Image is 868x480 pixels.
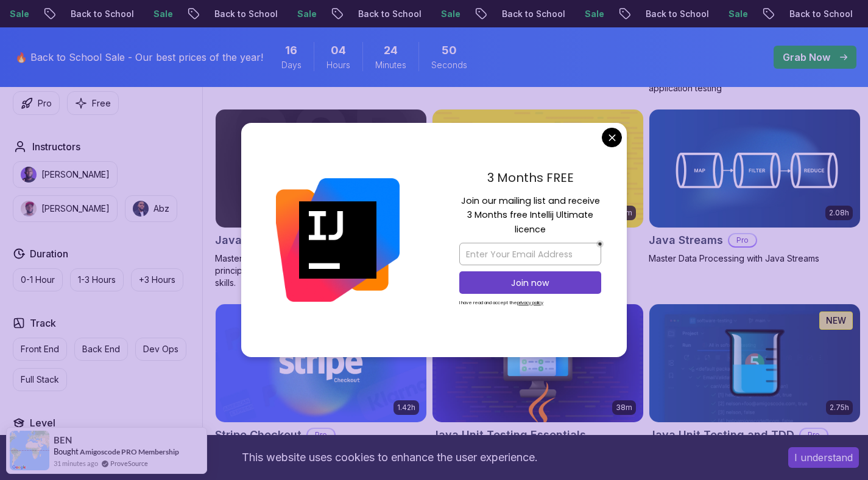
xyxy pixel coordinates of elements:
div: This website uses cookies to enhance the user experience. [9,444,770,471]
button: Dev Ops [135,338,186,361]
p: Back to School [199,8,281,20]
img: Java Unit Testing and TDD card [649,304,860,422]
p: Pro [800,429,827,441]
img: provesource social proof notification image [10,431,49,470]
p: [PERSON_NAME] [41,203,110,215]
h2: Java Unit Testing Essentials [432,426,586,443]
button: Front End [13,338,67,361]
h2: Java Object Oriented Programming [215,232,393,249]
span: BEN [54,435,72,445]
p: Sale [425,8,464,20]
span: 16 Days [285,42,297,59]
p: 1-3 Hours [78,274,116,286]
span: 50 Seconds [442,42,457,59]
p: 2.08h [829,208,849,218]
p: Back to School [55,8,138,20]
p: Master Data Processing with Java Streams [649,252,861,265]
img: Stripe Checkout card [216,304,426,422]
button: Pro [13,91,60,115]
p: Front End [21,343,59,355]
span: Bought [54,447,79,456]
p: Back End [82,343,120,355]
h2: Level [30,416,55,430]
img: Java Unit Testing Essentials card [432,304,643,422]
p: Abz [153,203,169,215]
button: instructor imgAbz [125,195,177,222]
button: instructor img[PERSON_NAME] [13,195,118,222]
img: instructor img [21,167,37,183]
span: Seconds [431,59,467,71]
p: Pro [729,234,756,246]
button: Accept cookies [788,447,859,468]
p: Pro [38,97,52,110]
p: Back to School [630,8,713,20]
button: Back End [74,338,128,361]
p: +3 Hours [139,274,175,286]
p: Free [92,97,111,110]
p: Sale [569,8,608,20]
p: Sale [713,8,752,20]
img: instructor img [21,201,37,217]
p: Back to School [342,8,425,20]
p: 1.42h [397,403,415,412]
p: 2.75h [830,403,849,412]
h2: Track [30,316,56,330]
a: Amigoscode PRO Membership [80,447,179,456]
img: Java Streams card [649,110,860,228]
button: instructor img[PERSON_NAME] [13,161,118,188]
img: instructor img [133,201,149,217]
p: Back to School [774,8,856,20]
h2: Java Unit Testing and TDD [649,426,794,443]
p: Grab Now [783,50,830,64]
p: Master Java's object-oriented programming principles and enhance your software development skills. [215,252,427,289]
button: +3 Hours [131,268,183,291]
p: NEW [826,315,846,327]
span: Hours [326,59,350,71]
p: Pro [308,429,334,441]
span: Minutes [375,59,406,71]
p: Full Stack [21,374,59,386]
a: Java Object Oriented Programming card2.82hJava Object Oriented ProgrammingProMaster Java's object... [215,109,427,289]
button: Free [67,91,119,115]
p: Dev Ops [143,343,178,355]
p: Sale [281,8,320,20]
button: 0-1 Hour [13,268,63,291]
a: Java Streams Essentials card26mJava Streams EssentialsLearn how to use Java Streams to process co... [432,109,644,277]
h2: Java Streams [649,232,723,249]
a: Java Streams card2.08hJava StreamsProMaster Data Processing with Java Streams [649,109,861,265]
p: 🔥 Back to School Sale - Our best prices of the year! [15,50,263,64]
p: [PERSON_NAME] [41,169,110,181]
a: Stripe Checkout card1.42hStripe CheckoutProAccept payments from your customers with Stripe Checkout. [215,304,427,471]
span: 24 Minutes [384,42,398,59]
a: ProveSource [110,458,148,468]
span: Days [281,59,302,71]
p: Sale [138,8,177,20]
span: 4 Hours [331,42,346,59]
p: 38m [616,403,632,412]
a: Java Unit Testing Essentials card38mJava Unit Testing EssentialsLearn the basics of unit testing ... [432,304,644,471]
p: 0-1 Hour [21,274,55,286]
button: Full Stack [13,368,67,391]
span: 31 minutes ago [54,458,98,468]
img: Java Object Oriented Programming card [216,110,426,228]
h2: Stripe Checkout [215,426,302,443]
h2: Instructors [32,139,80,154]
p: Back to School [486,8,569,20]
button: 1-3 Hours [70,268,124,291]
h2: Duration [30,246,68,261]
